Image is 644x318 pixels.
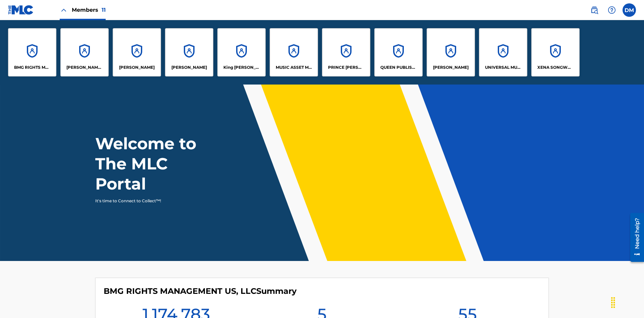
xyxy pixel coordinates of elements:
a: AccountsPRINCE [PERSON_NAME] [322,28,370,76]
p: It's time to Connect to Collect™! [95,198,212,204]
a: AccountsBMG RIGHTS MANAGEMENT US, LLC [8,28,56,76]
div: User Menu [623,3,636,17]
p: EYAMA MCSINGER [171,64,207,70]
img: Close [60,6,68,14]
p: King McTesterson [223,64,260,70]
iframe: Chat Widget [610,286,644,318]
a: Public Search [588,3,601,17]
p: CLEO SONGWRITER [66,64,103,70]
a: Accounts[PERSON_NAME] [165,28,213,76]
p: QUEEN PUBLISHA [380,64,417,70]
a: AccountsKing [PERSON_NAME] [217,28,266,76]
div: Help [605,3,619,17]
a: Accounts[PERSON_NAME] [427,28,475,76]
img: search [590,6,598,14]
p: PRINCE MCTESTERSON [328,64,365,70]
p: RONALD MCTESTERSON [433,64,469,70]
a: Accounts[PERSON_NAME] SONGWRITER [60,28,109,76]
a: AccountsUNIVERSAL MUSIC PUB GROUP [479,28,527,76]
iframe: Resource Center [625,210,644,265]
p: UNIVERSAL MUSIC PUB GROUP [485,64,522,70]
p: BMG RIGHTS MANAGEMENT US, LLC [14,64,51,70]
a: Accounts[PERSON_NAME] [113,28,161,76]
a: AccountsXENA SONGWRITER [531,28,580,76]
h1: Welcome to The MLC Portal [95,134,221,194]
span: Members [72,6,106,14]
p: ELVIS COSTELLO [119,64,155,70]
h4: BMG RIGHTS MANAGEMENT US, LLC [104,286,297,296]
span: 11 [102,7,106,13]
p: XENA SONGWRITER [537,64,574,70]
p: MUSIC ASSET MANAGEMENT (MAM) [276,64,312,70]
a: AccountsMUSIC ASSET MANAGEMENT (MAM) [270,28,318,76]
img: help [608,6,616,14]
a: AccountsQUEEN PUBLISHA [374,28,423,76]
img: MLC Logo [8,5,34,15]
div: Drag [608,293,619,313]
